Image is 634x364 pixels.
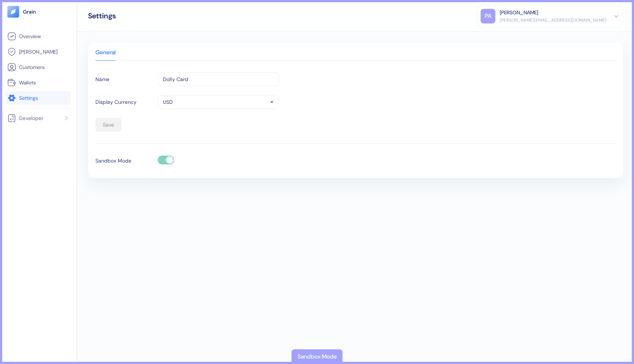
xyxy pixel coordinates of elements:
a: Wallets [7,78,69,87]
div: Sandbox Mode [298,352,337,361]
div: USD [158,95,279,109]
a: Settings [7,94,69,102]
div: Settings [88,12,116,19]
label: Name [95,76,109,83]
div: [PERSON_NAME] [500,9,538,17]
img: logo [23,9,36,14]
span: Customers [19,63,45,71]
a: [PERSON_NAME] [7,47,69,56]
div: General [95,50,116,60]
span: [PERSON_NAME] [19,48,58,55]
span: Developer [19,114,43,122]
span: Wallets [19,79,36,86]
div: PA [481,9,495,23]
img: logo-tablet-V2.svg [7,6,19,18]
label: Display Currency [95,98,136,106]
div: [PERSON_NAME][EMAIL_ADDRESS][DOMAIN_NAME] [500,17,606,23]
label: Sandbox Mode [95,157,131,165]
span: Settings [19,94,38,102]
a: Customers [7,63,69,72]
span: Overview [19,33,41,40]
a: Overview [7,32,69,41]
